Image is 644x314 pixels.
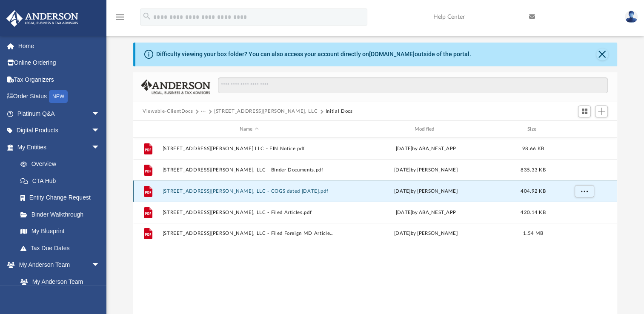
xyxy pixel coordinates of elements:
[162,126,335,133] div: Name
[339,145,512,153] div: [DATE] by ABA_NEST_APP
[92,122,109,140] span: arrow_drop_down
[554,126,613,133] div: id
[6,37,113,54] a: Home
[595,106,608,117] button: Add
[6,88,113,106] a: Order StatusNEW
[6,139,113,156] a: My Entitiesarrow_drop_down
[339,230,512,237] div: [DATE] by [PERSON_NAME]
[4,10,81,27] img: Anderson Advisors Platinum Portal
[201,108,206,115] button: ···
[12,273,104,290] a: My Anderson Team
[142,11,152,21] i: search
[523,231,543,236] span: 1.54 MB
[522,146,544,151] span: 98.66 KB
[369,51,415,57] a: [DOMAIN_NAME]
[516,126,550,133] div: Size
[6,122,113,139] a: Digital Productsarrow_drop_down
[115,16,125,22] a: menu
[521,210,545,215] span: 420.14 KB
[218,77,608,94] input: Search files and folders
[115,12,125,22] i: menu
[596,49,608,60] button: Close
[156,50,471,59] div: Difficulty viewing your box folder? You can also access your account directly on outside of the p...
[575,185,594,198] button: More options
[92,139,109,156] span: arrow_drop_down
[49,90,68,103] div: NEW
[6,257,109,274] a: My Anderson Teamarrow_drop_down
[339,166,512,174] div: [DATE] by [PERSON_NAME]
[163,167,336,173] button: [STREET_ADDRESS][PERSON_NAME], LLC - Binder Documents.pdf
[163,146,336,151] button: [STREET_ADDRESS][PERSON_NAME] LLC - EIN Notice.pdf
[214,108,318,115] button: [STREET_ADDRESS][PERSON_NAME], LLC
[12,240,113,257] a: Tax Due Dates
[12,156,113,173] a: Overview
[521,189,545,194] span: 404.92 KB
[6,71,113,88] a: Tax Organizers
[163,231,336,236] button: [STREET_ADDRESS][PERSON_NAME], LLC - Filed Foreign MD Articles.pdf
[625,11,638,23] img: User Pic
[6,105,113,122] a: Platinum Q&Aarrow_drop_down
[12,223,109,240] a: My Blueprint
[12,206,113,223] a: Binder Walkthrough
[326,108,353,115] button: Initial Docs
[92,257,109,274] span: arrow_drop_down
[143,108,193,115] button: Viewable-ClientDocs
[521,168,545,172] span: 835.33 KB
[133,138,617,314] div: grid
[339,126,512,133] div: Modified
[163,210,336,215] button: [STREET_ADDRESS][PERSON_NAME], LLC - Filed Articles.pdf
[6,54,113,71] a: Online Ordering
[12,189,113,206] a: Entity Change Request
[92,105,109,123] span: arrow_drop_down
[137,126,158,133] div: id
[339,188,512,195] div: [DATE] by [PERSON_NAME]
[339,209,512,217] div: [DATE] by ABA_NEST_APP
[578,106,591,117] button: Switch to Grid View
[163,188,336,194] button: [STREET_ADDRESS][PERSON_NAME], LLC - COGS dated [DATE].pdf
[12,172,113,189] a: CTA Hub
